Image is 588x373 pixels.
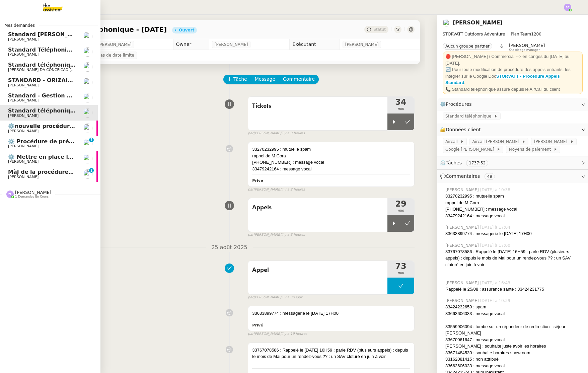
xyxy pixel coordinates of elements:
div: 33767078586 : Rappelé le [DATE] 16H59 : parle RDV (plusieurs appels) : depuis le mois de Mai pour... [445,248,583,268]
span: 29 [387,200,414,208]
img: svg [564,4,571,11]
div: Rappelé le 25/08 : assurance santé : 33424231775 [445,286,583,293]
small: [PERSON_NAME] [248,187,305,193]
span: Standard téléphonique - [DATE] [47,26,167,33]
div: 33270232995 : mutuelle spam [252,146,410,153]
div: 33670061647 : message vocal [445,337,583,343]
span: [PERSON_NAME] [345,41,379,48]
span: Données client [446,127,481,132]
td: Exécutant [290,39,340,50]
span: Standard téléphonique - [DATE] [8,107,104,114]
img: users%2FRcIDm4Xn1TPHYwgLThSv8RQYtaM2%2Favatar%2F95761f7a-40c3-4bb5-878d-fe785e6f95b2 [443,19,450,26]
span: Appel [252,265,383,275]
span: [PERSON_NAME] [8,83,39,87]
span: [DATE] à 17:00 [480,242,512,248]
div: [PERSON_NAME] : souhaite juste avoir les horaires [445,343,583,350]
span: 🔐 [440,126,484,134]
img: users%2F8F3ae0CdRNRxLT9M8DTLuFZT1wq1%2Favatar%2F8d3ba6ea-8103-41c2-84d4-2a4cca0cf040 [83,139,92,148]
span: ⚙️ Mettre en place la procédure d'embauche [8,154,143,160]
span: Procédures [446,101,472,107]
div: ⚙️Procédures [437,98,588,111]
span: [PERSON_NAME] [509,43,545,48]
div: 📞 Standard téléphonique assuré depuis le AirCall du client [445,86,580,93]
span: [PERSON_NAME] [215,41,248,48]
span: [PERSON_NAME] [8,98,39,102]
span: ⚙️ [440,100,475,108]
span: 25 août 2025 [206,243,252,252]
div: 33479242164 : message vocal [445,213,583,219]
div: 33633899774 : messagerie le [DATE] 17H00 [252,310,410,317]
nz-tag: 1737:52 [466,160,488,166]
span: 1 demandes en cours [15,195,49,199]
span: 73 [387,262,414,270]
span: [PERSON_NAME] [445,298,480,304]
small: [PERSON_NAME] [248,295,302,300]
img: svg [6,191,14,198]
div: ⏲️Tâches 1737:52 [437,156,588,169]
span: [PERSON_NAME] [445,187,480,193]
div: 33663606033 : message vocal [445,363,583,369]
span: [PERSON_NAME] [445,242,480,248]
button: Message [251,75,279,84]
span: [PERSON_NAME] DA CONCEICAO (thermisure) [8,68,92,72]
span: Knowledge manager [509,48,540,52]
strong: STORVATT - Procédure Appels Standard [445,74,560,85]
span: par [248,232,253,238]
span: Plan Team [511,32,531,36]
div: 33671484530 : souhaite horaires showroom [445,350,583,356]
span: [PERSON_NAME] [534,138,570,145]
span: Aircall [PERSON_NAME] [472,138,522,145]
img: users%2FrssbVgR8pSYriYNmUDKzQX9syo02%2Favatar%2Fb215b948-7ecd-4adc-935c-e0e4aeaee93e [83,47,92,57]
span: Standard téléphonique [445,113,494,120]
span: [DATE] à 16:43 [480,280,512,286]
small: [PERSON_NAME] [248,232,305,238]
div: 33162081415 : non attribué [445,356,583,363]
img: users%2FC9SBsJ0duuaSgpQFj5LgoEX8n0o2%2Favatar%2Fec9d51b8-9413-4189-adfb-7be4d8c96a3c [83,78,92,87]
div: 🔄 Pour toute modification de procédure des appels entrants, les intégrer sur le Google Doc . [445,66,580,86]
span: par [248,295,253,300]
span: Moyens de paiement [509,146,553,153]
span: Standard téléphonique [8,62,78,68]
span: 💬 [440,173,498,179]
span: par [248,131,253,136]
div: 33479242164 : message vocal [252,166,410,172]
div: Ouvert [179,28,194,32]
span: Commentaires [446,173,480,179]
img: users%2FhitvUqURzfdVsA8TDJwjiRfjLnH2%2Favatar%2Flogo-thermisure.png [83,62,92,72]
button: Tâche [223,75,251,84]
span: Standard Téléphonique - [PERSON_NAME]/Addingwell [8,47,169,53]
small: [PERSON_NAME] [248,331,307,337]
img: users%2FW4OQjB9BRtYK2an7yusO0WsYLsD3%2Favatar%2F28027066-518b-424c-8476-65f2e549ac29 [83,93,92,102]
span: min [387,208,414,214]
span: par [248,187,253,193]
div: 33663606033 : message vocal [445,310,583,317]
span: Tâche [233,75,247,83]
span: [PERSON_NAME] [8,159,39,164]
div: 🔴 [PERSON_NAME] / Commercial --> en congés du [DATE] au [DATE]. [445,53,580,66]
nz-badge-sup: 1 [89,138,94,142]
span: il y a un jour [281,295,302,300]
nz-badge-sup: 1 [89,168,94,173]
img: users%2FW4OQjB9BRtYK2an7yusO0WsYLsD3%2Favatar%2F28027066-518b-424c-8476-65f2e549ac29 [83,124,92,133]
span: [PERSON_NAME] [8,129,39,133]
div: 💬Commentaires 49 [437,170,588,183]
b: Privé [252,323,263,327]
span: Google [PERSON_NAME] [445,146,497,153]
span: il y a 3 heures [281,232,305,238]
span: [PERSON_NAME] [445,280,480,286]
span: Tâches [446,160,462,165]
small: [PERSON_NAME] [248,131,305,136]
div: 33767078586 : Rappelé le [DATE] 16H59 : parle RDV (plusieurs appels) : depuis le mois de Mai pour... [252,347,410,360]
span: [PERSON_NAME] [98,41,132,48]
span: [PERSON_NAME] [8,175,39,179]
span: ⚙️ Procédure de précomptabilité [8,138,107,145]
span: Pas de date limite [98,52,134,59]
img: users%2FfjlNmCTkLiVoA3HQjY3GA5JXGxb2%2Favatar%2Fstarofservice_97480retdsc0392.png [83,32,92,41]
span: [PERSON_NAME] [8,52,39,57]
span: MàJ de la procédure des appels entrants [8,169,130,175]
nz-tag: Aucun groupe partner [443,43,492,50]
span: min [387,270,414,276]
div: rappel de M.Cora [252,153,410,159]
span: Tickets [252,101,383,111]
p: 1 [90,138,93,144]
